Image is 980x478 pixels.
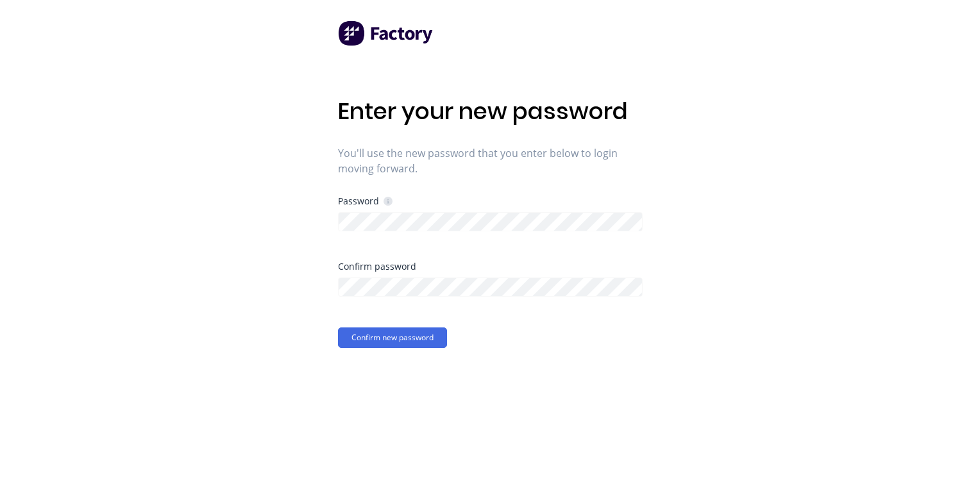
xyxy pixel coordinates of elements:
[338,21,434,46] img: Factory
[338,327,447,348] button: Confirm new password
[338,195,393,207] div: Password
[338,262,643,271] div: Confirm password
[338,97,643,125] h1: Enter your new password
[338,145,643,176] span: You'll use the new password that you enter below to login moving forward.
